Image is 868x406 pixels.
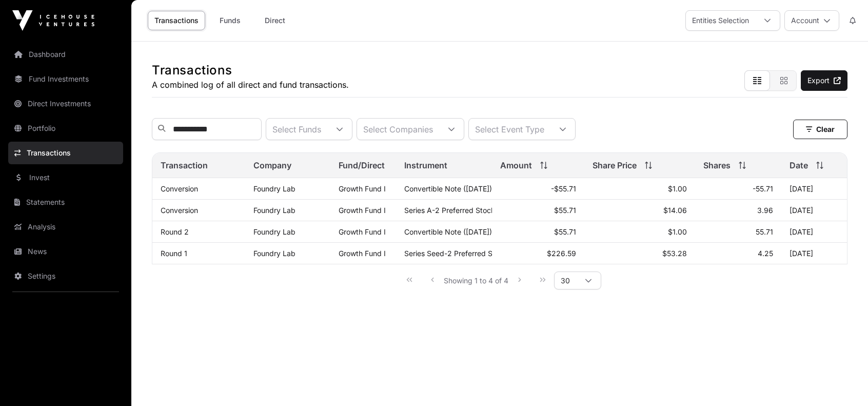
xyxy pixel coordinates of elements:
[12,10,94,31] img: Icehouse Ventures Logo
[161,184,198,193] a: Conversion
[357,119,439,140] div: Select Companies
[339,227,386,236] a: Growth Fund I
[404,184,492,193] span: Convertible Note ([DATE])
[781,243,847,264] td: [DATE]
[404,159,447,171] span: Instrument
[253,159,291,171] span: Company
[703,159,731,171] span: Shares
[662,249,687,258] span: $53.28
[253,206,295,215] a: Foundry Lab
[492,200,585,221] td: $55.71
[793,120,847,139] button: Clear
[593,159,637,171] span: Share Price
[500,159,532,171] span: Amount
[161,159,208,171] span: Transaction
[161,206,198,215] a: Conversion
[339,249,386,258] a: Growth Fund I
[8,43,123,66] a: Dashboard
[8,68,123,90] a: Fund Investments
[757,206,773,215] span: 3.96
[253,227,295,236] a: Foundry Lab
[781,221,847,243] td: [DATE]
[254,11,295,30] a: Direct
[790,159,808,171] span: Date
[492,178,585,200] td: -$55.71
[668,227,687,236] span: $1.00
[339,206,386,215] a: Growth Fund I
[404,249,507,258] span: Series Seed-2 Preferred Stock
[161,249,187,258] a: Round 1
[8,240,123,263] a: News
[253,249,295,258] a: Foundry Lab
[152,62,349,79] h1: Transactions
[8,265,123,287] a: Settings
[339,184,386,193] a: Growth Fund I
[8,117,123,140] a: Portfolio
[758,249,773,258] span: 4.25
[266,119,327,140] div: Select Funds
[8,142,123,164] a: Transactions
[404,227,492,236] span: Convertible Note ([DATE])
[444,276,508,285] span: Showing 1 to 4 of 4
[152,79,349,91] p: A combined log of all direct and fund transactions.
[668,184,687,193] span: $1.00
[781,178,847,200] td: [DATE]
[8,191,123,214] a: Statements
[339,159,385,171] span: Fund/Direct
[801,70,847,91] a: Export
[404,206,495,215] span: Series A-2 Preferred Stock
[492,221,585,243] td: $55.71
[209,11,250,30] a: Funds
[8,216,123,238] a: Analysis
[784,10,839,31] button: Account
[686,11,755,30] div: Entities Selection
[469,119,550,140] div: Select Event Type
[817,357,868,406] iframe: Chat Widget
[253,184,295,193] a: Foundry Lab
[148,11,205,30] a: Transactions
[8,166,123,189] a: Invest
[161,227,189,236] a: Round 2
[663,206,687,215] span: $14.06
[753,184,773,193] span: -55.71
[8,92,123,115] a: Direct Investments
[555,272,576,289] span: Rows per page
[781,200,847,221] td: [DATE]
[756,227,773,236] span: 55.71
[492,243,585,264] td: $226.59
